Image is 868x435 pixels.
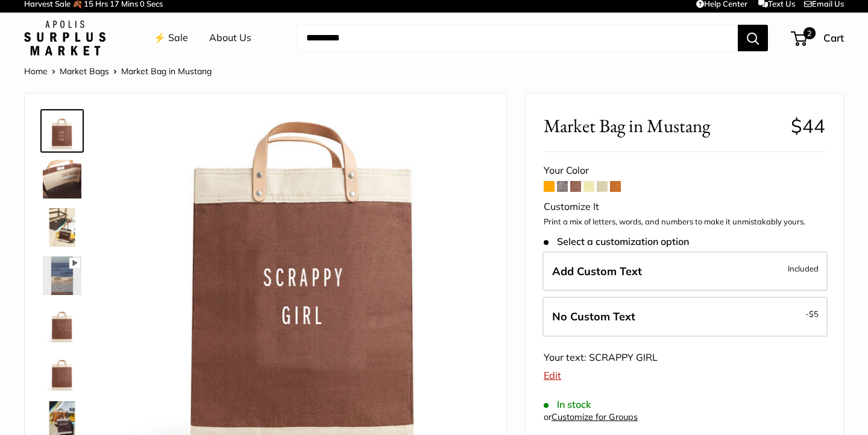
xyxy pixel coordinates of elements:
a: About Us [209,29,251,47]
a: 2 Cart [792,28,844,48]
span: Cart [823,31,844,44]
div: Your Color [544,162,825,180]
img: Market Bag in Mustang [43,256,81,295]
a: Market Bag in Mustang [40,206,84,249]
span: $5 [809,309,819,319]
label: Leave Blank [542,297,828,337]
p: Print a mix of letters, words, and numbers to make it unmistakably yours. [544,216,825,228]
span: Market Bag in Mustang [121,66,212,77]
span: $44 [791,114,825,138]
span: Your text: SCRAPPY GIRL [544,351,658,363]
img: Market Bag in Mustang [43,160,81,198]
a: Edit [544,369,561,381]
span: Included [788,261,819,276]
span: Select a customization option [544,236,689,247]
a: Market Bag in Mustang [40,351,84,394]
a: Market Bags [60,66,109,77]
img: description_Seal of authenticity printed on the backside of every bag. [43,305,81,343]
span: 2 [804,27,816,39]
span: No Custom Text [552,310,635,323]
a: ⚡️ Sale [154,29,188,47]
a: Market Bag in Mustang [40,109,84,153]
label: Add Custom Text [542,252,828,291]
span: In stock [544,399,591,410]
div: Customize It [544,198,825,216]
span: Market Bag in Mustang [544,115,782,137]
img: Market Bag in Mustang [43,112,81,150]
img: Market Bag in Mustang [43,353,81,392]
div: or [544,409,638,425]
a: description_Seal of authenticity printed on the backside of every bag. [40,302,84,346]
a: Market Bag in Mustang [40,157,84,201]
img: Market Bag in Mustang [43,208,81,247]
a: Market Bag in Mustang [40,254,84,297]
img: Apolis: Surplus Market [24,21,105,56]
button: Search [738,25,768,51]
input: Search... [297,25,738,51]
nav: Breadcrumb [24,63,212,79]
a: Customize for Groups [552,411,638,422]
span: - [805,306,819,321]
span: Add Custom Text [552,264,642,278]
a: Home [24,66,48,77]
